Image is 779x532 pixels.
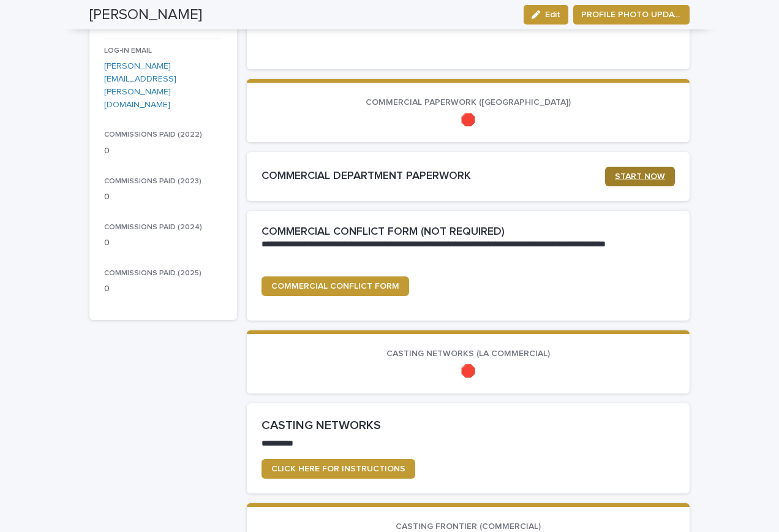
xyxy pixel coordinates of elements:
[104,131,202,139] span: COMMISSIONS PAID (2022)
[615,172,665,181] span: START NOW
[366,98,571,107] span: COMMERCIAL PAPERWORK ([GEOGRAPHIC_DATA])
[104,224,202,231] span: COMMISSIONS PAID (2024)
[262,418,675,433] h2: CASTING NETWORKS
[605,167,675,186] a: START NOW
[262,170,605,183] h2: COMMERCIAL DEPARTMENT PAPERWORK
[104,191,222,203] p: 0
[262,459,415,479] a: CLICK HERE FOR INSTRUCTIONS
[262,364,675,379] p: 🛑
[396,522,541,531] span: CASTING FRONTIER (COMMERCIAL)
[104,237,222,249] p: 0
[104,47,152,55] span: LOG-IN EMAIL
[104,62,176,108] a: [PERSON_NAME][EMAIL_ADDRESS][PERSON_NAME][DOMAIN_NAME]
[89,6,202,24] h2: [PERSON_NAME]
[386,349,550,358] span: CASTING NETWORKS (LA COMMERCIAL)
[262,276,409,296] a: COMMERCIAL CONFLICT FORM
[545,10,560,19] span: Edit
[104,178,201,185] span: COMMISSIONS PAID (2023)
[104,145,222,158] p: 0
[271,282,399,291] span: COMMERCIAL CONFLICT FORM
[262,226,505,239] h2: COMMERCIAL CONFLICT FORM (NOT REQUIRED)
[262,113,675,127] p: 🛑
[581,9,682,21] span: PROFILE PHOTO UPDATE
[104,270,201,277] span: COMMISSIONS PAID (2025)
[271,465,405,473] span: CLICK HERE FOR INSTRUCTIONS
[104,283,222,295] p: 0
[573,5,690,25] button: PROFILE PHOTO UPDATE
[524,5,568,25] button: Edit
